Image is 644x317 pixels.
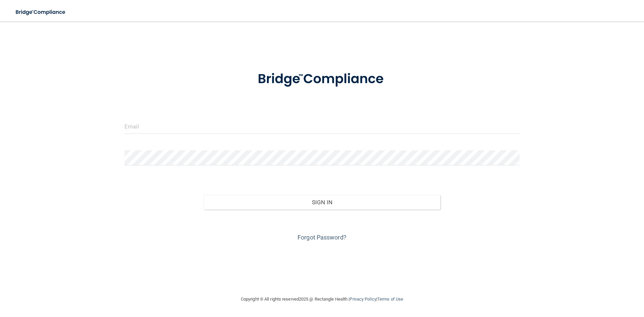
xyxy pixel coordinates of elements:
[377,297,403,302] a: Terms of Use
[204,195,441,210] button: Sign In
[298,234,346,241] a: Forgot Password?
[350,297,376,302] a: Privacy Policy
[10,5,72,19] img: bridge_compliance_login_screen.278c3ca4.svg
[244,62,400,97] img: bridge_compliance_login_screen.278c3ca4.svg
[124,119,520,134] input: Email
[200,288,444,310] div: Copyright © All rights reserved 2025 @ Rectangle Health | |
